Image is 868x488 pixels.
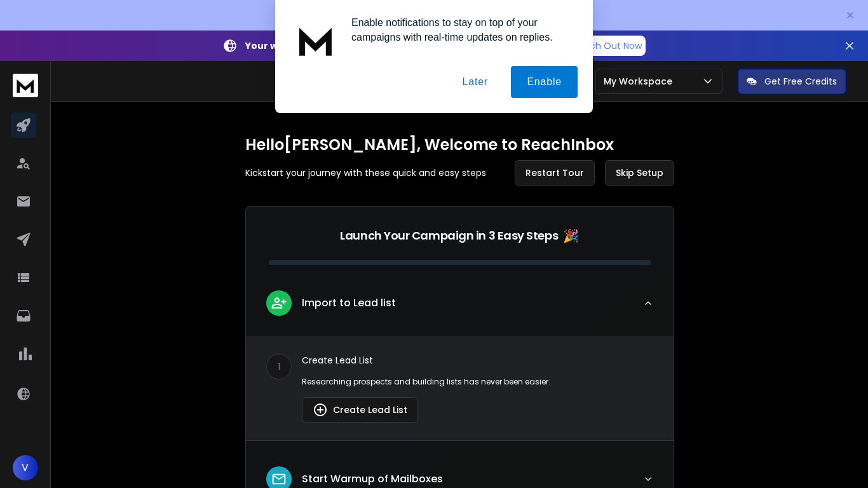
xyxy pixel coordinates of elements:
[616,166,663,179] span: Skip Setup
[13,455,38,480] button: V
[246,280,674,336] button: leadImport to Lead list
[245,166,486,179] p: Kickstart your journey with these quick and easy steps
[302,377,653,387] p: Researching prospects and building lists has never been easier.
[302,471,443,487] p: Start Warmup of Mailboxes
[605,160,674,186] button: Skip Setup
[290,15,341,66] img: notification icon
[313,402,328,417] img: lead
[511,66,578,98] button: Enable
[266,354,292,379] div: 1
[563,227,579,245] span: 🎉
[515,160,595,186] button: Restart Tour
[302,295,396,311] p: Import to Lead list
[302,354,653,367] p: Create Lead List
[271,295,287,311] img: lead
[341,15,578,44] div: Enable notifications to stay on top of your campaigns with real-time updates on replies.
[302,397,418,423] button: Create Lead List
[446,66,503,98] button: Later
[246,336,674,440] div: leadImport to Lead list
[271,471,287,487] img: lead
[340,227,558,245] p: Launch Your Campaign in 3 Easy Steps
[245,135,674,155] h1: Hello [PERSON_NAME] , Welcome to ReachInbox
